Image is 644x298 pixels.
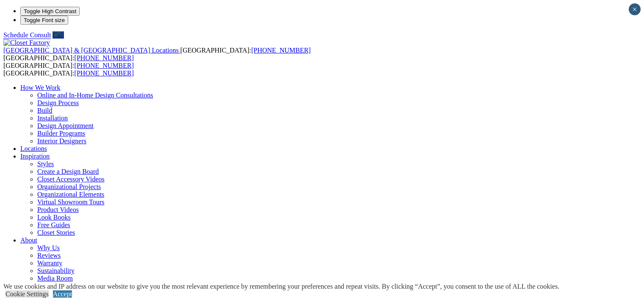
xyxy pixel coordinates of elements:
a: Locations [20,145,47,152]
img: Closet Factory [3,39,50,47]
a: Create a Design Board [37,168,99,175]
a: Design Process [37,99,79,106]
a: Why Us [37,244,60,251]
a: Closet Factory Cares [37,282,94,290]
span: [GEOGRAPHIC_DATA]: [GEOGRAPHIC_DATA]: [3,47,311,61]
a: Warranty [37,259,62,267]
a: Closet Stories [37,229,75,236]
span: [GEOGRAPHIC_DATA]: [GEOGRAPHIC_DATA]: [3,62,134,77]
button: Toggle Font size [20,16,68,25]
a: Organizational Elements [37,191,104,198]
a: Schedule Consult [3,31,51,39]
a: Installation [37,114,68,122]
a: [PHONE_NUMBER] [75,62,134,69]
a: [PHONE_NUMBER] [75,70,134,77]
a: Cookie Settings [6,290,49,298]
a: Virtual Showroom Tours [37,198,105,206]
button: Toggle High Contrast [20,7,80,16]
a: Online and In-Home Design Consultations [37,92,153,99]
a: [PHONE_NUMBER] [251,47,310,54]
a: Accept [53,290,72,298]
a: Builder Programs [37,130,85,137]
span: Toggle Font size [24,17,65,23]
a: Look Books [37,214,71,221]
a: Call [53,31,64,39]
a: Sustainability [37,267,75,274]
a: How We Work [20,84,61,91]
span: Toggle High Contrast [24,8,76,14]
div: We use cookies and IP address on our website to give you the most relevant experience by remember... [3,283,559,290]
a: Design Appointment [37,122,94,129]
a: Free Guides [37,221,70,228]
span: [GEOGRAPHIC_DATA] & [GEOGRAPHIC_DATA] Locations [3,47,179,54]
button: Close [629,3,641,15]
a: Styles [37,160,54,167]
a: Build [37,107,53,114]
a: Closet Accessory Videos [37,175,105,183]
a: About [20,237,37,244]
a: Media Room [37,275,73,282]
a: Organizational Projects [37,183,101,190]
a: Interior Designers [37,137,86,145]
a: Product Videos [37,206,79,213]
a: [GEOGRAPHIC_DATA] & [GEOGRAPHIC_DATA] Locations [3,47,180,54]
a: [PHONE_NUMBER] [75,54,134,61]
a: Reviews [37,252,61,259]
a: Inspiration [20,153,50,160]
